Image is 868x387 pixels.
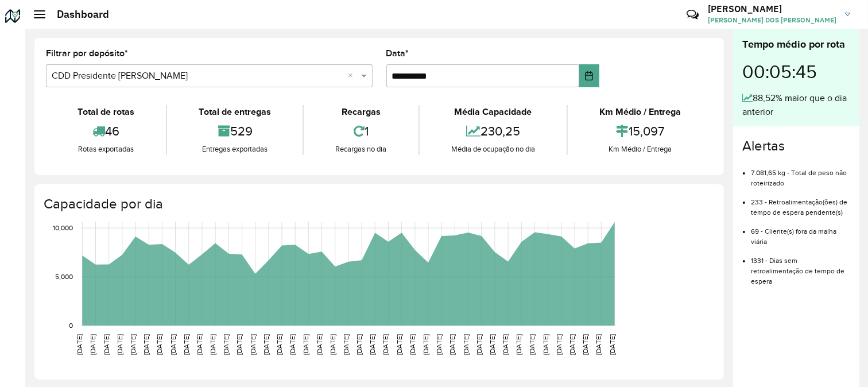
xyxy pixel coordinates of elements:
[329,334,336,355] text: [DATE]
[53,224,73,231] text: 10,000
[169,334,177,355] text: [DATE]
[196,334,203,355] text: [DATE]
[529,334,536,355] text: [DATE]
[708,3,836,14] h3: [PERSON_NAME]
[142,334,150,355] text: [DATE]
[751,218,850,247] li: 69 - Cliente(s) fora da malha viária
[262,334,270,355] text: [DATE]
[435,334,443,355] text: [DATE]
[49,144,163,155] div: Rotas exportadas
[90,334,97,355] text: [DATE]
[170,105,300,119] div: Total de entregas
[579,64,599,87] button: Choose Date
[183,334,190,355] text: [DATE]
[386,47,409,60] label: Data
[396,334,403,355] text: [DATE]
[307,105,415,119] div: Recargas
[348,69,358,83] span: Clear all
[276,334,283,355] text: [DATE]
[609,334,616,355] text: [DATE]
[76,334,83,355] text: [DATE]
[289,334,296,355] text: [DATE]
[170,144,300,155] div: Entregas exportadas
[582,334,589,355] text: [DATE]
[571,105,710,119] div: Km Médio / Entrega
[249,334,257,355] text: [DATE]
[45,8,109,21] h2: Dashboard
[342,334,350,355] text: [DATE]
[571,119,710,144] div: 15,097
[742,37,850,52] div: Tempo médio por rota
[49,119,163,144] div: 46
[302,334,309,355] text: [DATE]
[422,334,429,355] text: [DATE]
[571,144,710,155] div: Km Médio / Entrega
[49,105,163,119] div: Total de rotas
[423,144,564,155] div: Média de ocupação no dia
[568,334,576,355] text: [DATE]
[222,334,230,355] text: [DATE]
[751,188,850,218] li: 233 - Retroalimentação(ões) de tempo de espera pendente(s)
[475,334,483,355] text: [DATE]
[236,334,243,355] text: [DATE]
[742,138,850,154] h4: Alertas
[751,159,850,188] li: 7.081,65 kg - Total de peso não roteirizado
[423,105,564,119] div: Média Capacidade
[156,334,163,355] text: [DATE]
[129,334,137,355] text: [DATE]
[515,334,522,355] text: [DATE]
[708,15,836,25] span: [PERSON_NAME] DOS [PERSON_NAME]
[751,247,850,287] li: 1331 - Dias sem retroalimentação de tempo de espera
[116,334,123,355] text: [DATE]
[103,334,110,355] text: [DATE]
[307,144,415,155] div: Recargas no dia
[209,334,216,355] text: [DATE]
[369,334,376,355] text: [DATE]
[462,334,470,355] text: [DATE]
[170,119,300,144] div: 529
[355,334,363,355] text: [DATE]
[46,47,128,60] label: Filtrar por depósito
[423,119,564,144] div: 230,25
[382,334,390,355] text: [DATE]
[409,334,416,355] text: [DATE]
[555,334,563,355] text: [DATE]
[489,334,496,355] text: [DATE]
[680,2,705,27] a: Contato Rápido
[502,334,509,355] text: [DATE]
[316,334,323,355] text: [DATE]
[742,52,850,91] div: 00:05:45
[69,322,73,329] text: 0
[307,119,415,144] div: 1
[55,273,73,280] text: 5,000
[542,334,549,355] text: [DATE]
[742,91,850,119] div: 88,52% maior que o dia anterior
[44,196,712,212] h4: Capacidade por dia
[595,334,602,355] text: [DATE]
[448,334,456,355] text: [DATE]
